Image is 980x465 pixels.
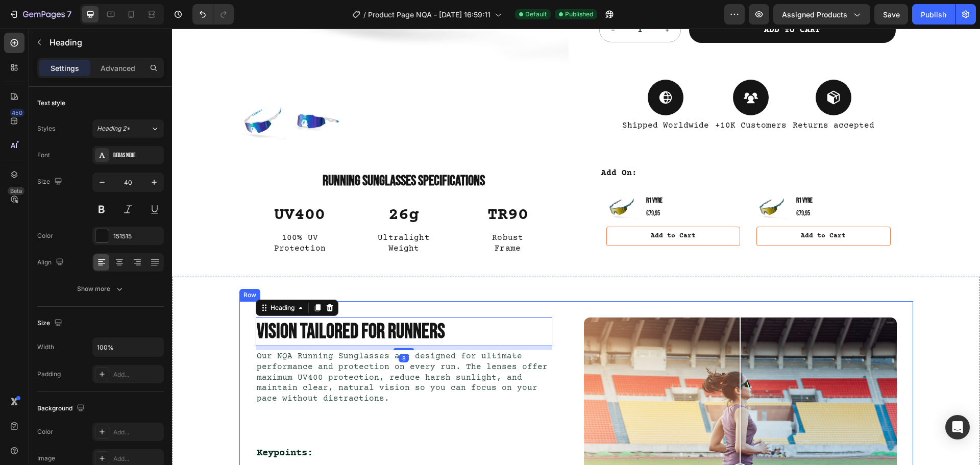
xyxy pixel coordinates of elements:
div: Add... [113,454,161,463]
div: €79,95 [623,180,642,190]
p: Shipped Worldwide [450,92,537,103]
div: Size [37,175,64,189]
p: UV400 [85,176,171,198]
p: Protection [85,215,171,226]
div: Add... [113,428,161,437]
div: 151515 [113,232,161,241]
div: Add to Cart [479,203,524,212]
div: Text style [37,99,65,108]
div: Publish [921,9,946,20]
button: Add to Cart [584,198,719,217]
button: Publish [912,4,955,25]
button: Heading 2* [92,119,164,138]
div: Padding [37,370,61,379]
p: Frame [292,215,379,226]
button: Assigned Products [773,4,870,25]
div: Bebas Neue [113,151,161,160]
input: Auto [93,338,163,356]
p: Advanced [101,63,135,74]
div: Open Intercom Messenger [945,415,970,439]
h3: R1 Vyre [623,167,642,178]
p: Robust [292,204,379,215]
div: Background [37,402,87,415]
p: Weight [188,215,275,226]
div: Styles [37,124,55,133]
div: Row [69,262,86,271]
p: Keypoints: [85,419,379,431]
p: Our NQA Running Sunglasses are designed for ultimate performance and protection on every run. The... [85,323,379,376]
p: 26g [188,176,275,198]
h3: R1 Vyre [473,167,492,178]
p: Heading [50,36,160,48]
button: Add to Cart [434,198,569,217]
p: +10K Customers [543,92,615,103]
button: Save [874,4,908,25]
div: Add... [113,370,161,379]
p: 7 [67,8,71,20]
button: Show more [37,280,164,298]
div: Width [37,342,54,352]
div: Font [37,151,50,160]
span: Product Page NQA - [DATE] 16:59:11 [368,9,491,20]
p: Returns accepted [621,92,702,103]
div: Color [37,231,53,240]
span: / [363,9,366,20]
div: 8 [227,326,237,334]
h2: VISION TAILORED FOR RUNNERS [84,289,380,317]
p: Ultralight [188,204,275,215]
div: Beta [8,187,24,195]
div: Add to Cart [629,203,674,212]
div: €79,95 [473,180,492,190]
iframe: Design area [172,29,980,465]
div: 450 [10,109,24,117]
div: Show more [77,284,125,294]
p: TR90 [292,176,379,198]
span: Assigned Products [782,9,847,20]
div: Size [37,316,64,330]
button: 7 [4,4,76,25]
p: Settings [51,63,79,74]
span: Default [525,10,547,19]
span: Heading 2* [97,124,130,133]
div: Align [37,256,66,270]
span: Save [883,10,900,19]
p: Add On: [429,139,724,150]
div: Image [37,454,55,463]
h2: RUNNING SUNGLASSES SPECIFICATIONS [84,142,380,163]
span: Published [565,10,593,19]
p: 100% UV [85,204,171,215]
div: Heading [96,275,125,284]
div: Undo/Redo [192,4,234,25]
div: Color [37,427,53,436]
